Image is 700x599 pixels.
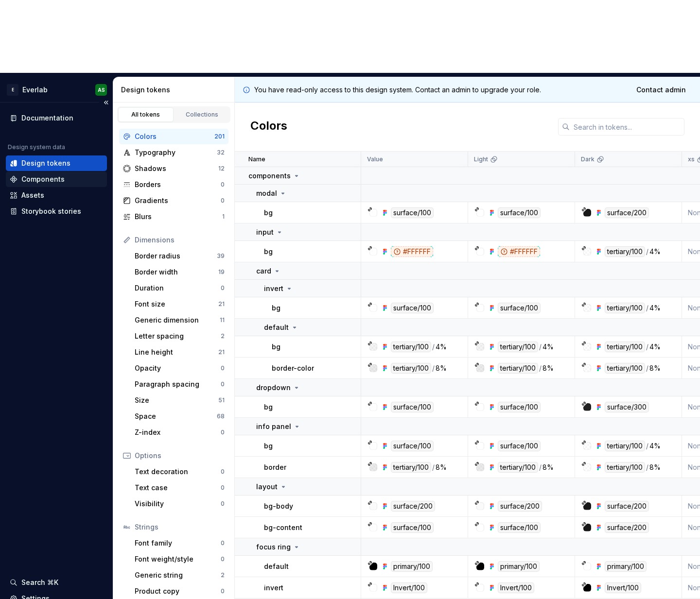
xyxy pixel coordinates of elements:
[135,586,221,596] div: Product copy
[119,177,228,192] a: Borders0
[391,522,434,533] div: surface/100
[178,111,227,119] div: Collections
[131,409,228,424] a: Space68
[222,213,225,221] div: 1
[21,578,58,587] div: Search ⌘K
[248,171,291,181] p: components
[391,207,434,218] div: surface/100
[264,247,273,257] p: bg
[539,462,542,473] div: /
[6,575,107,590] button: Search ⌘K
[98,86,105,94] div: AS
[99,96,113,109] button: Collapse sidebar
[649,363,661,374] div: 8%
[214,133,225,140] div: 201
[131,583,228,599] a: Product copy0
[220,316,225,324] div: 11
[605,582,641,593] div: Invert/100
[264,402,273,412] p: bg
[649,303,661,313] div: 4%
[135,428,221,437] div: Z-index
[391,246,433,257] div: #FFFFFF
[498,246,540,257] div: #FFFFFF
[221,332,225,340] div: 2
[135,180,221,189] div: Borders
[649,462,661,473] div: 8%
[539,342,542,352] div: /
[221,500,225,508] div: 0
[6,188,107,203] a: Assets
[646,462,648,473] div: /
[135,132,214,141] div: Colors
[6,110,107,126] a: Documentation
[542,462,554,473] div: 8%
[646,246,648,257] div: /
[221,284,225,292] div: 0
[498,441,541,451] div: surface/100
[605,342,645,352] div: tertiary/100
[131,344,228,360] a: Line height21
[218,268,225,276] div: 19
[6,171,107,187] a: Components
[256,227,274,237] p: input
[646,441,648,451] div: /
[135,499,221,509] div: Visibility
[135,570,221,580] div: Generic string
[256,188,277,198] p: modal
[221,380,225,388] div: 0
[131,248,228,264] a: Border radius39
[217,149,225,156] div: 32
[250,118,287,136] h2: Colors
[221,571,225,579] div: 2
[498,462,538,473] div: tertiary/100
[131,280,228,296] a: Duration0
[135,196,221,205] div: Gradients
[581,155,595,163] p: Dark
[498,501,542,512] div: surface/200
[131,360,228,376] a: Opacity0
[119,129,228,144] a: Colors201
[21,113,73,123] div: Documentation
[256,383,291,393] p: dropdown
[135,379,221,389] div: Paragraph spacing
[21,190,44,200] div: Assets
[8,143,65,151] div: Design system data
[646,363,648,374] div: /
[264,462,286,472] p: border
[605,303,645,313] div: tertiary/100
[135,522,225,532] div: Strings
[498,402,541,412] div: surface/100
[131,264,228,280] a: Border width19
[131,296,228,312] a: Font size21
[256,482,278,492] p: layout
[135,267,218,277] div: Border width
[474,155,488,163] p: Light
[498,207,541,218] div: surface/100
[21,206,81,216] div: Storybook stories
[498,363,538,374] div: tertiary/100
[264,562,289,571] p: default
[221,428,225,436] div: 0
[135,331,221,341] div: Letter spacing
[221,555,225,563] div: 0
[21,174,65,184] div: Components
[649,441,661,451] div: 4%
[630,81,692,99] a: Contact admin
[135,347,218,357] div: Line height
[264,208,273,218] p: bg
[221,587,225,595] div: 0
[605,363,645,374] div: tertiary/100
[272,363,314,373] p: border-color
[436,363,447,374] div: 8%
[135,212,222,222] div: Blurs
[605,246,645,257] div: tertiary/100
[217,412,225,420] div: 68
[221,181,225,188] div: 0
[131,496,228,512] a: Visibility0
[21,158,70,168] div: Design tokens
[391,441,434,451] div: surface/100
[432,342,435,352] div: /
[248,155,265,163] p: Name
[391,582,427,593] div: Invert/100
[367,155,383,163] p: Value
